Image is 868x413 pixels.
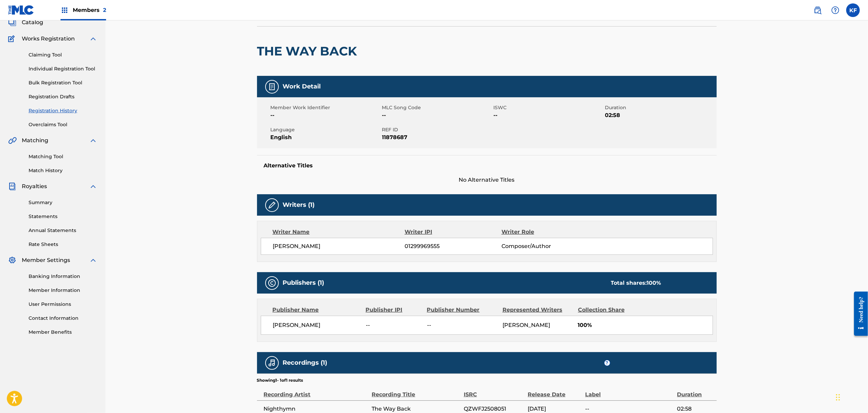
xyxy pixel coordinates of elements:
[73,6,106,14] span: Members
[8,182,16,191] img: Royalties
[257,377,303,383] p: Showing 1 - 1 of 1 results
[283,359,327,367] h5: Recordings (1)
[846,3,860,17] div: User Menu
[8,5,34,15] img: MLC Logo
[647,280,661,286] span: 100 %
[578,306,644,314] div: Collection Share
[29,273,97,280] a: Banking Information
[29,79,97,86] a: Bulk Registration Tool
[831,6,839,14] img: help
[427,321,497,329] span: --
[89,35,97,43] img: expand
[89,182,97,191] img: expand
[29,93,97,100] a: Registration Drafts
[503,306,573,314] div: Represented Writers
[89,136,97,145] img: expand
[29,107,97,114] a: Registration History
[29,301,97,308] a: User Permissions
[578,321,713,329] span: 100%
[29,241,97,248] a: Rate Sheets
[501,242,590,250] span: Composer/Author
[528,383,582,399] div: Release Date
[501,228,590,236] div: Writer Role
[8,35,17,43] img: Works Registration
[366,321,422,329] span: --
[585,383,674,399] div: Label
[29,227,97,234] a: Annual Statements
[264,383,369,399] div: Recording Artist
[585,405,674,413] span: --
[494,104,603,111] span: ISWC
[22,18,43,27] span: Catalog
[273,242,405,250] span: [PERSON_NAME]
[29,153,97,160] a: Matching Tool
[29,121,97,128] a: Overclaims Tool
[494,111,603,119] span: --
[283,201,315,209] h5: Writers (1)
[29,213,97,220] a: Statements
[22,136,48,145] span: Matching
[605,360,610,366] span: ?
[382,133,492,142] span: 11878687
[22,256,70,264] span: Member Settings
[29,287,97,294] a: Member Information
[22,35,75,43] span: Works Registration
[268,83,276,91] img: Work Detail
[257,44,361,59] h2: THE WAY BACK
[271,111,380,119] span: --
[22,182,47,191] span: Royalties
[605,104,715,111] span: Duration
[273,321,361,329] span: [PERSON_NAME]
[811,3,824,17] a: Public Search
[268,279,276,287] img: Publishers
[464,405,524,413] span: QZWFJ2508051
[366,306,422,314] div: Publisher IPI
[61,6,69,14] img: Top Rightsholders
[849,286,868,341] iframe: Resource Center
[29,167,97,174] a: Match History
[271,104,380,111] span: Member Work Identifier
[268,359,276,367] img: Recordings
[814,6,822,14] img: search
[372,383,460,399] div: Recording Title
[268,201,276,209] img: Writers
[89,256,97,264] img: expand
[427,306,497,314] div: Publisher Number
[273,228,405,236] div: Writer Name
[8,18,16,27] img: Catalog
[528,405,582,413] span: [DATE]
[677,405,713,413] span: 02:58
[283,83,321,90] h5: Work Detail
[605,111,715,119] span: 02:58
[103,7,106,13] span: 2
[836,387,840,408] div: Drag
[677,383,713,399] div: Duration
[382,111,492,119] span: --
[283,279,324,287] h5: Publishers (1)
[264,405,369,413] span: Nighthymn
[29,329,97,336] a: Member Benefits
[29,51,97,59] a: Claiming Tool
[829,3,842,17] div: Help
[372,405,460,413] span: The Way Back
[8,136,17,145] img: Matching
[29,315,97,322] a: Contact Information
[382,126,492,133] span: REF ID
[405,228,501,236] div: Writer IPI
[834,380,868,413] iframe: Chat Widget
[8,18,43,27] a: CatalogCatalog
[611,279,661,287] div: Total shares:
[273,306,361,314] div: Publisher Name
[464,383,524,399] div: ISRC
[29,65,97,72] a: Individual Registration Tool
[257,176,717,184] span: No Alternative Titles
[8,256,16,264] img: Member Settings
[382,104,492,111] span: MLC Song Code
[503,322,550,328] span: [PERSON_NAME]
[405,242,501,250] span: 01299969555
[264,162,710,169] h5: Alternative Titles
[271,126,380,133] span: Language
